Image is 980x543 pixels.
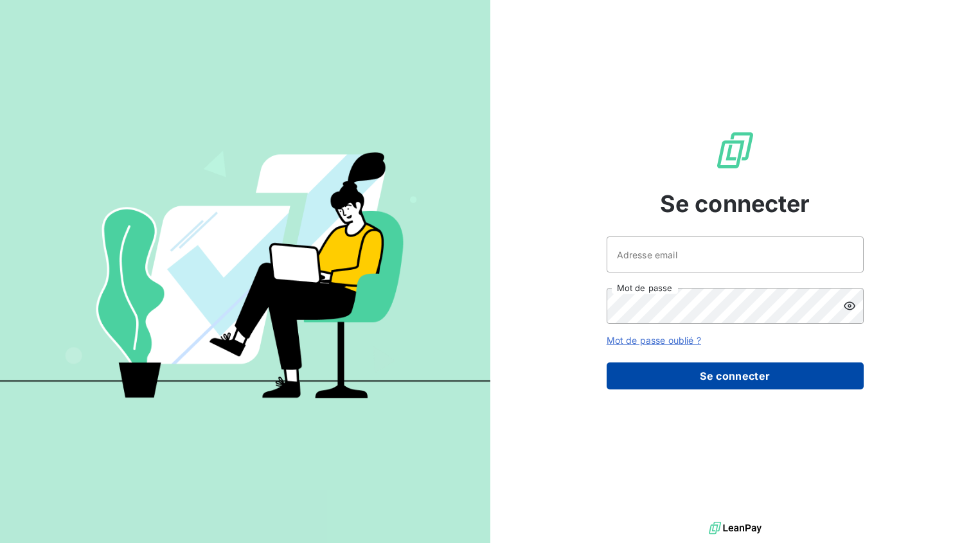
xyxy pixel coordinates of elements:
img: logo [709,519,762,538]
button: Se connecter [607,362,864,389]
img: Logo LeanPay [715,130,756,171]
input: placeholder [607,236,864,272]
a: Mot de passe oublié ? [607,335,701,346]
span: Se connecter [660,186,810,221]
